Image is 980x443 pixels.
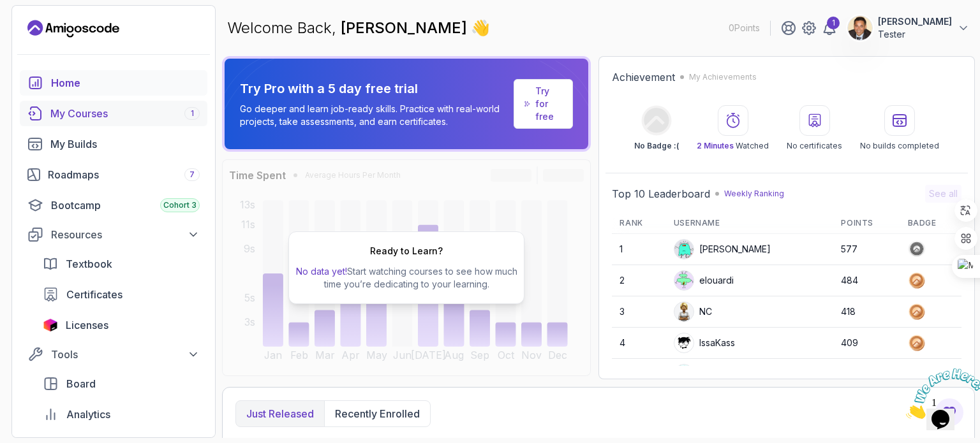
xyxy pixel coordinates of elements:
[35,402,207,427] a: analytics
[612,265,665,296] td: 2
[612,234,665,265] td: 1
[5,5,84,55] img: Chat attention grabber
[674,333,694,352] img: user profile image
[833,213,900,234] th: Points
[925,185,961,203] button: See all
[697,141,734,150] span: 2 Minutes
[847,15,970,41] button: user profile image[PERSON_NAME]Tester
[66,287,122,302] span: Certificates
[191,108,194,119] span: 1
[901,363,980,424] iframe: chat widget
[5,5,10,16] span: 1
[697,141,769,151] p: Watched
[674,364,764,384] div: Kalpanakakarla
[833,328,900,359] td: 409
[634,141,679,151] p: No Badge :(
[674,365,694,384] img: default monster avatar
[66,407,110,422] span: Analytics
[370,245,443,258] h2: Ready to Learn?
[294,265,519,291] p: Start watching courses to see how much time you’re dedicating to your learning.
[612,296,665,328] td: 3
[822,20,837,36] a: 1
[612,69,675,85] h2: Achievement
[674,271,694,290] img: default monster avatar
[674,240,694,259] img: default monster avatar
[51,75,200,91] div: Home
[51,198,200,213] div: Bootcamp
[833,359,900,390] td: 398
[674,239,771,259] div: [PERSON_NAME]
[833,296,900,328] td: 418
[246,406,314,421] p: Just released
[666,213,834,234] th: Username
[48,167,200,182] div: Roadmaps
[724,189,784,199] p: Weekly Ranking
[827,17,840,29] div: 1
[514,79,573,129] a: Try for free
[163,200,197,210] span: Cohort 3
[612,213,665,234] th: Rank
[20,70,207,96] a: home
[860,141,939,151] p: No builds completed
[35,312,207,338] a: licenses
[66,256,112,272] span: Textbook
[20,223,207,246] button: Resources
[50,106,200,121] div: My Courses
[324,401,430,426] button: Recently enrolled
[20,343,207,366] button: Tools
[674,333,735,353] div: IssaKass
[535,85,562,123] a: Try for free
[227,18,490,38] p: Welcome Back,
[20,192,207,218] a: bootcamp
[35,251,207,277] a: textbook
[20,131,207,157] a: builds
[66,317,108,333] span: Licenses
[27,18,119,39] a: Landing page
[470,17,491,39] span: 👋
[878,15,952,28] p: [PERSON_NAME]
[900,213,961,234] th: Badge
[335,406,420,421] p: Recently enrolled
[689,72,757,82] p: My Achievements
[674,302,694,321] img: user profile image
[20,101,207,126] a: courses
[35,282,207,307] a: certificates
[674,301,712,322] div: NC
[35,371,207,396] a: board
[66,376,96,391] span: Board
[612,328,665,359] td: 4
[296,266,347,277] span: No data yet!
[878,28,952,41] p: Tester
[729,22,760,34] p: 0 Points
[612,359,665,390] td: 5
[674,270,734,291] div: elouardi
[833,234,900,265] td: 577
[43,319,58,331] img: jetbrains icon
[833,265,900,296] td: 484
[51,227,200,242] div: Resources
[20,162,207,187] a: roadmaps
[189,170,195,180] span: 7
[50,136,200,152] div: My Builds
[51,347,200,362] div: Tools
[240,80,509,98] p: Try Pro with a 5 day free trial
[787,141,842,151] p: No certificates
[341,18,471,37] span: [PERSON_NAME]
[236,401,324,426] button: Just released
[612,186,710,201] h2: Top 10 Leaderboard
[240,103,509,128] p: Go deeper and learn job-ready skills. Practice with real-world projects, take assessments, and ea...
[848,16,872,40] img: user profile image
